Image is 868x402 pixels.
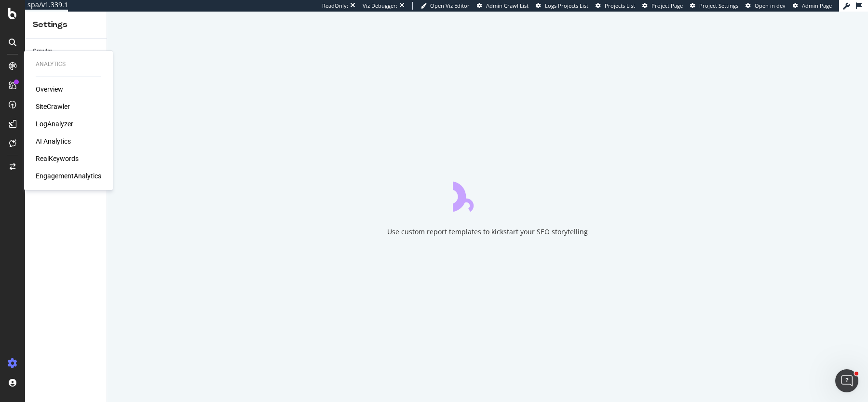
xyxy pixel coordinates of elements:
a: Project Settings [690,2,738,10]
a: AI Analytics [36,136,71,146]
div: Settings [33,19,99,30]
a: LogAnalyzer [36,119,73,129]
div: Viz Debugger: [363,2,397,10]
div: ReadOnly: [322,2,348,10]
a: RealKeywords [36,154,79,163]
span: Admin Crawl List [486,2,529,9]
a: EngagementAnalytics [36,171,101,181]
a: Open in dev [746,2,786,10]
a: Crawler [33,46,100,56]
div: Use custom report templates to kickstart your SEO storytelling [387,227,588,237]
span: Admin Page [802,2,832,9]
span: Logs Projects List [545,2,588,9]
span: Project Settings [699,2,738,9]
a: Projects List [596,2,635,10]
div: animation [453,177,522,212]
span: Projects List [605,2,635,9]
a: Admin Crawl List [477,2,529,10]
a: SiteCrawler [36,102,70,111]
a: Open Viz Editor [420,2,470,10]
span: Project Page [651,2,683,9]
iframe: Intercom live chat [835,369,858,392]
a: Admin Page [793,2,832,10]
span: Open Viz Editor [430,2,470,9]
a: Overview [36,84,63,94]
a: Project Page [642,2,683,10]
a: Logs Projects List [536,2,588,10]
div: Crawler [33,46,52,56]
div: Analytics [36,60,101,68]
span: Open in dev [755,2,786,9]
